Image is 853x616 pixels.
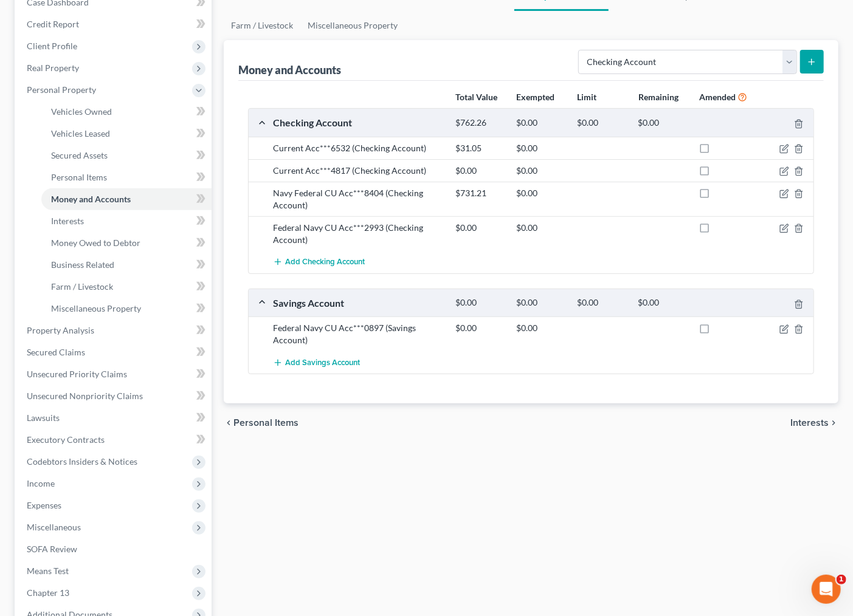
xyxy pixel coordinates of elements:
[300,11,405,40] a: Miscellaneous Property
[51,281,113,292] span: Farm / Livestock
[285,258,365,267] span: Add Checking Account
[51,194,131,204] span: Money and Accounts
[829,418,838,428] i: chevron_right
[510,222,571,234] div: $0.00
[17,320,212,341] a: Property Analysis
[510,117,571,129] div: $0.00
[790,418,838,428] button: Interests chevron_right
[51,106,112,117] span: Vehicles Owned
[267,296,449,309] div: Savings Account
[51,172,107,182] span: Personal Items
[638,92,679,102] strong: Remaining
[51,150,108,160] span: Secured Assets
[41,298,212,320] a: Miscellaneous Property
[224,418,299,428] button: chevron_left Personal Items
[41,188,212,210] a: Money and Accounts
[578,92,597,102] strong: Limit
[27,412,60,423] span: Lawsuits
[455,92,497,102] strong: Total Value
[267,116,449,129] div: Checking Account
[27,500,61,510] span: Expenses
[17,407,212,429] a: Lawsuits
[267,187,449,211] div: Navy Federal CU Acc***8404 (Checking Account)
[449,297,510,309] div: $0.00
[267,165,449,177] div: Current Acc***4817 (Checking Account)
[510,165,571,177] div: $0.00
[51,216,84,226] span: Interests
[632,117,693,129] div: $0.00
[571,117,632,129] div: $0.00
[449,142,510,154] div: $31.05
[449,187,510,199] div: $731.21
[27,63,79,73] span: Real Property
[51,238,140,248] span: Money Owed to Debtor
[41,210,212,232] a: Interests
[41,254,212,276] a: Business Related
[267,222,449,246] div: Federal Navy CU Acc***2993 (Checking Account)
[812,575,841,604] iframe: Intercom live chat
[27,544,77,554] span: SOFA Review
[27,456,137,467] span: Codebtors Insiders & Notices
[224,418,233,428] i: chevron_left
[267,142,449,154] div: Current Acc***6532 (Checking Account)
[273,351,360,374] button: Add Savings Account
[267,322,449,346] div: Federal Navy CU Acc***0897 (Savings Account)
[17,363,212,385] a: Unsecured Priority Claims
[837,575,846,584] span: 1
[41,145,212,166] a: Secured Assets
[41,166,212,188] a: Personal Items
[224,11,300,40] a: Farm / Livestock
[510,187,571,199] div: $0.00
[27,369,127,379] span: Unsecured Priority Claims
[41,101,212,123] a: Vehicles Owned
[51,303,141,313] span: Miscellaneous Property
[233,418,299,428] span: Personal Items
[17,341,212,363] a: Secured Claims
[27,478,55,488] span: Income
[27,19,79,29] span: Credit Report
[27,566,69,576] span: Means Test
[17,13,212,35] a: Credit Report
[27,325,94,335] span: Property Analysis
[790,418,829,428] span: Interests
[27,41,77,51] span: Client Profile
[238,63,341,77] div: Money and Accounts
[51,128,110,139] span: Vehicles Leased
[27,84,96,95] span: Personal Property
[449,322,510,334] div: $0.00
[449,222,510,234] div: $0.00
[285,358,360,368] span: Add Savings Account
[41,123,212,145] a: Vehicles Leased
[516,92,554,102] strong: Exempted
[273,251,365,273] button: Add Checking Account
[510,322,571,334] div: $0.00
[41,276,212,298] a: Farm / Livestock
[51,259,114,270] span: Business Related
[27,434,105,445] span: Executory Contracts
[41,232,212,254] a: Money Owed to Debtor
[17,429,212,451] a: Executory Contracts
[27,391,143,401] span: Unsecured Nonpriority Claims
[699,92,736,102] strong: Amended
[17,385,212,407] a: Unsecured Nonpriority Claims
[449,117,510,129] div: $762.26
[27,347,85,357] span: Secured Claims
[571,297,632,309] div: $0.00
[510,142,571,154] div: $0.00
[27,522,81,532] span: Miscellaneous
[632,297,693,309] div: $0.00
[17,538,212,560] a: SOFA Review
[449,165,510,177] div: $0.00
[510,297,571,309] div: $0.00
[27,587,69,598] span: Chapter 13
